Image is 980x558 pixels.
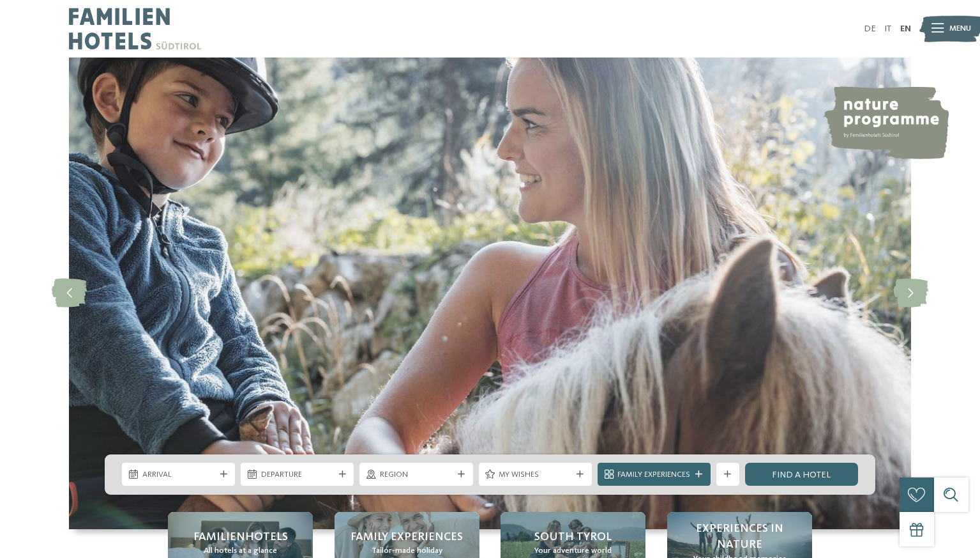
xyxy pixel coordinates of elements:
a: IT [884,24,891,33]
span: South Tyrol [534,529,612,545]
img: nature programme by Familienhotels Südtirol [822,86,949,159]
span: Tailor-made holiday [372,545,442,557]
span: Menu [949,23,971,35]
span: Arrival [142,469,215,481]
span: Experiences in nature [679,521,801,553]
span: Your adventure world [534,545,612,557]
span: My wishes [499,469,571,481]
span: Family Experiences [351,529,463,545]
a: Find a hotel [745,463,858,486]
span: Departure [261,469,334,481]
span: Familienhotels [193,529,288,545]
a: EN [900,24,911,33]
span: Family Experiences [617,469,690,481]
span: All hotels at a glance [204,545,277,557]
img: Familienhotels Südtirol: The happy family places! [69,58,911,529]
span: Region [380,469,453,481]
a: DE [864,24,876,33]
